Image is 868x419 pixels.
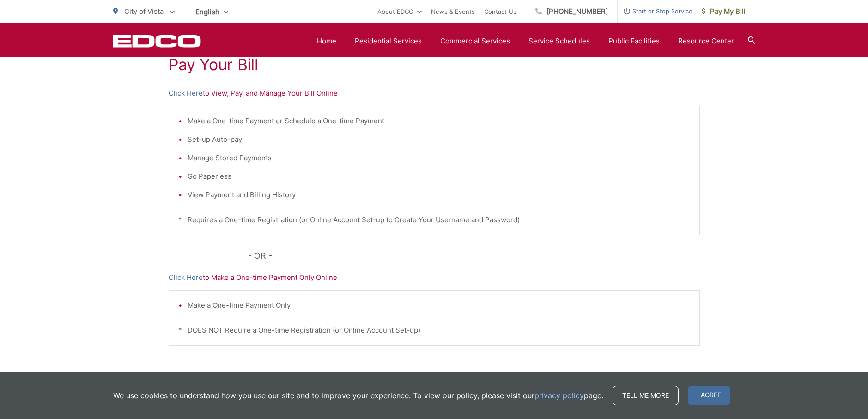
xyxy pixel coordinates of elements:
[355,36,422,47] a: Residential Services
[431,6,475,17] a: News & Events
[178,214,690,225] p: * Requires a One-time Registration (or Online Account Set-up to Create Your Username and Password)
[178,325,690,336] p: * DOES NOT Require a One-time Registration (or Online Account Set-up)
[169,272,700,283] p: to Make a One-time Payment Only Online
[377,6,422,17] a: About EDCO
[678,36,734,47] a: Resource Center
[534,390,584,401] a: privacy policy
[188,300,690,311] li: Make a One-time Payment Only
[188,4,235,20] span: English
[188,115,690,127] li: Make a One-time Payment or Schedule a One-time Payment
[248,249,700,263] p: - OR -
[188,171,690,182] li: Go Paperless
[169,88,700,99] p: to View, Pay, and Manage Your Bill Online
[188,134,690,145] li: Set-up Auto-pay
[608,36,660,47] a: Public Facilities
[188,189,690,200] li: View Payment and Billing History
[702,6,746,17] span: Pay My Bill
[113,390,603,401] p: We use cookies to understand how you use our site and to improve your experience. To view our pol...
[440,36,510,47] a: Commercial Services
[317,36,336,47] a: Home
[613,386,679,405] a: Tell me more
[169,272,203,283] a: Click Here
[688,386,730,405] span: I agree
[124,7,164,16] span: City of Vista
[169,55,700,74] h1: Pay Your Bill
[113,35,201,48] a: EDCD logo. Return to the homepage.
[484,6,516,17] a: Contact Us
[169,88,203,99] a: Click Here
[528,36,590,47] a: Service Schedules
[188,152,690,164] li: Manage Stored Payments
